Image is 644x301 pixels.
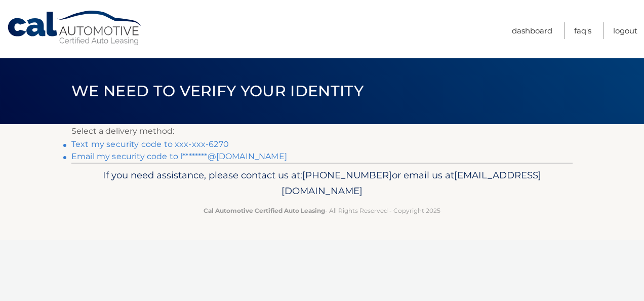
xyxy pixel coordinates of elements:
[302,169,392,181] span: [PHONE_NUMBER]
[71,152,287,161] a: Email my security code to l********@[DOMAIN_NAME]
[78,205,566,216] p: - All Rights Reserved - Copyright 2025
[512,22,552,39] a: Dashboard
[613,22,637,39] a: Logout
[71,139,229,149] a: Text my security code to xxx-xxx-6270
[204,207,325,214] strong: Cal Automotive Certified Auto Leasing
[78,167,566,200] p: If you need assistance, please contact us at: or email us at
[7,10,143,46] a: Cal Automotive
[71,124,573,138] p: Select a delivery method:
[71,82,364,100] span: We need to verify your identity
[574,22,591,39] a: FAQ's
